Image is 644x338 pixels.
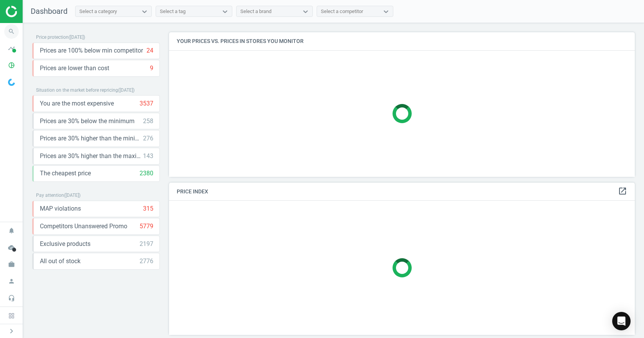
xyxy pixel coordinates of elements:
div: 24 [146,46,153,55]
div: 2197 [140,240,153,248]
button: chevron_right [2,326,21,336]
i: pie_chart_outlined [4,58,19,73]
span: Situation on the market before repricing [36,87,118,93]
div: 5779 [140,222,153,231]
span: Exclusive products [40,240,90,248]
span: Prices are 30% below the minimum [40,117,135,125]
span: Price protection [36,35,69,40]
span: Prices are 30% higher than the minimum [40,134,143,143]
div: 2776 [140,257,153,265]
div: 276 [143,134,153,143]
span: Prices are 30% higher than the maximal [40,152,143,160]
a: open_in_new [618,186,627,196]
div: 258 [143,117,153,125]
span: MAP violations [40,204,81,213]
h4: Price Index [169,183,635,201]
div: Select a category [79,8,117,15]
i: person [4,274,19,289]
span: The cheapest price [40,169,91,178]
span: Prices are lower than cost [40,64,109,73]
h4: Your prices vs. prices in stores you monitor [169,32,635,50]
div: 9 [150,64,153,73]
div: Select a competitor [321,8,363,15]
div: 2380 [140,169,153,178]
div: Select a tag [160,8,186,15]
span: All out of stock [40,257,80,265]
i: work [4,257,19,272]
i: chevron_right [7,326,16,336]
span: Pay attention [36,193,64,198]
span: ( [DATE] ) [69,35,85,40]
span: ( [DATE] ) [118,87,135,93]
span: Prices are 100% below min competitor [40,46,143,55]
i: timeline [4,41,19,56]
div: Open Intercom Messenger [612,312,631,330]
img: wGWNvw8QSZomAAAAABJRU5ErkJggg== [8,79,15,86]
div: 143 [143,152,153,160]
i: search [4,24,19,39]
i: notifications [4,223,19,238]
i: headset_mic [4,291,19,305]
img: ajHJNr6hYgQAAAAASUVORK5CYII= [6,6,60,17]
div: 3537 [140,99,153,108]
span: Competitors Unanswered Promo [40,222,127,231]
i: open_in_new [618,186,627,196]
div: 315 [143,204,153,213]
i: cloud_done [4,240,19,255]
span: You are the most expensive [40,99,114,108]
span: ( [DATE] ) [64,193,80,198]
div: Select a brand [240,8,271,15]
span: Dashboard [31,7,67,16]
